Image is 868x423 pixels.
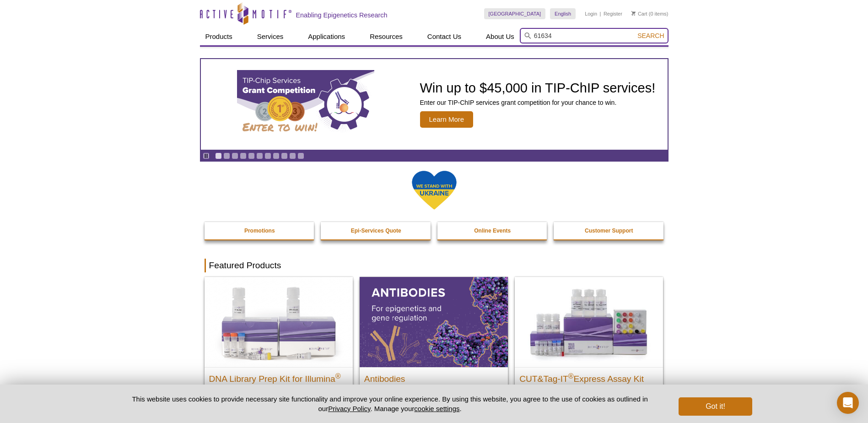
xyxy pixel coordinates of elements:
p: Enter our TIP-ChIP services grant competition for your chance to win. [420,98,656,107]
span: Search [637,32,664,39]
h2: Antibodies [364,370,503,384]
p: This website uses cookies to provide necessary site functionality and improve your online experie... [116,394,664,413]
a: Toggle autoplay [203,152,210,159]
a: Promotions [205,222,315,239]
a: Customer Support [554,222,664,239]
img: TIP-ChIP Services Grant Competition [237,70,374,139]
a: TIP-ChIP Services Grant Competition Win up to $45,000 in TIP-ChIP services! Enter our TIP-ChIP se... [201,59,668,150]
a: All Antibodies Antibodies Application-tested antibodies for ChIP, CUT&Tag, and CUT&RUN. [360,277,508,416]
span: Learn More [420,111,474,128]
a: Resources [364,28,408,45]
a: Go to slide 6 [256,152,263,159]
h2: Enabling Epigenetics Research [296,11,388,19]
a: Go to slide 4 [240,152,247,159]
img: CUT&Tag-IT® Express Assay Kit [515,277,663,367]
a: Go to slide 9 [281,152,288,159]
a: Online Events [437,222,548,239]
img: DNA Library Prep Kit for Illumina [205,277,353,367]
a: About Us [480,28,520,45]
h2: CUT&Tag-IT Express Assay Kit [519,370,658,384]
h2: DNA Library Prep Kit for Illumina [209,370,348,384]
a: Go to slide 11 [297,152,304,159]
a: [GEOGRAPHIC_DATA] [484,8,546,19]
a: Go to slide 1 [215,152,222,159]
strong: Customer Support [585,228,633,234]
a: Go to slide 3 [232,152,238,159]
li: | [600,8,601,19]
img: We Stand With Ukraine [411,170,457,211]
img: Your Cart [631,11,636,16]
a: Products [200,28,238,45]
strong: Promotions [244,228,275,234]
a: Services [252,28,289,45]
a: Go to slide 10 [289,152,296,159]
sup: ® [568,372,574,380]
a: Login [585,11,597,17]
a: Privacy Policy [328,405,370,412]
button: Got it! [679,397,752,416]
button: cookie settings [414,405,459,412]
strong: Epi-Services Quote [351,228,401,234]
a: Cart [631,11,647,17]
a: Register [604,11,622,17]
img: All Antibodies [360,277,508,367]
a: Applications [302,28,350,45]
a: English [550,8,576,19]
a: Epi-Services Quote [321,222,431,239]
h2: Win up to $45,000 in TIP-ChIP services! [420,81,656,95]
h2: Featured Products [205,259,664,272]
sup: ® [335,372,341,380]
a: Go to slide 2 [223,152,230,159]
a: Go to slide 5 [248,152,255,159]
article: TIP-ChIP Services Grant Competition [201,59,668,150]
input: Keyword, Cat. No. [520,28,669,43]
a: Go to slide 7 [264,152,271,159]
strong: Online Events [474,228,511,234]
li: (0 items) [631,8,669,19]
div: Open Intercom Messenger [837,392,859,414]
a: CUT&Tag-IT® Express Assay Kit CUT&Tag-IT®Express Assay Kit Less variable and higher-throughput ge... [515,277,663,416]
a: Contact Us [422,28,467,45]
button: Search [635,32,667,40]
a: Go to slide 8 [273,152,280,159]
